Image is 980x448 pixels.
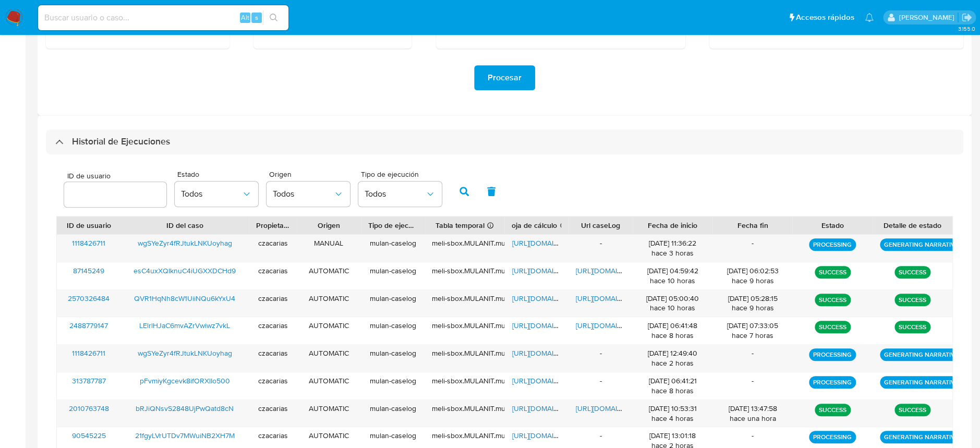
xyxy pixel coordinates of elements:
span: Accesos rápidos [796,12,854,23]
a: Salir [961,12,972,23]
p: cecilia.zacarias@mercadolibre.com [899,13,958,22]
span: s [255,13,258,22]
span: 3.155.0 [958,25,975,33]
span: Alt [241,13,249,22]
input: Buscar usuario o caso... [38,11,288,25]
button: search-icon [263,10,284,25]
a: Notificaciones [865,13,874,22]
